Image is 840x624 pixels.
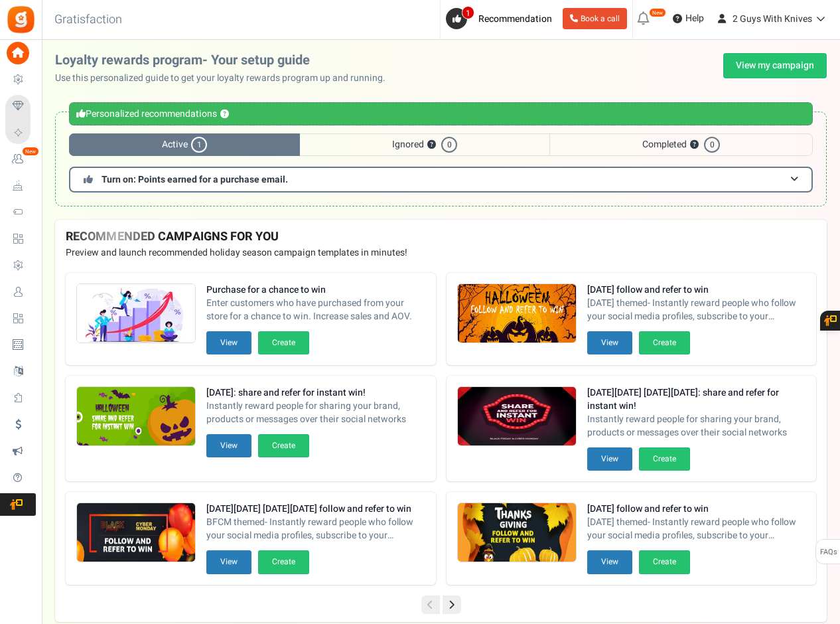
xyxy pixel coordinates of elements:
[587,297,806,323] span: [DATE] themed- Instantly reward people who follow your social media profiles, subscribe to your n...
[587,516,806,542] span: [DATE] themed- Instantly reward people who follow your social media profiles, subscribe to your n...
[549,133,813,156] span: Completed
[69,133,300,156] span: Active
[206,400,425,426] span: Instantly reward people for sharing your brand, products or messages over their social networks
[690,141,699,149] button: ?
[258,331,309,354] button: Create
[69,102,813,125] div: Personalized recommendations
[563,8,627,29] a: Book a call
[66,230,816,244] h4: RECOMMENDED CAMPAIGNS FOR YOU
[462,6,474,19] span: 1
[458,387,576,447] img: Recommended Campaigns
[587,413,806,439] span: Instantly reward people for sharing your brand, products or messages over their social networks
[66,246,816,260] p: Preview and launch recommended holiday season campaign templates in minutes!
[22,147,39,156] em: New
[206,331,251,354] button: View
[649,8,666,17] em: New
[77,503,195,563] img: Recommended Campaigns
[478,12,552,26] span: Recommendation
[77,387,195,447] img: Recommended Campaigns
[206,297,425,323] span: Enter customers who have purchased from your store for a chance to win. Increase sales and AOV.
[206,386,425,400] strong: [DATE]: share and refer for instant win!
[733,12,812,26] span: 2 Guys With Knives
[206,516,425,542] span: BFCM themed- Instantly reward people who follow your social media profiles, subscribe to your new...
[639,331,690,354] button: Create
[5,148,36,171] a: New
[587,550,632,574] button: View
[458,503,576,563] img: Recommended Campaigns
[102,173,288,187] span: Turn on: Points earned for a purchase email.
[206,283,425,297] strong: Purchase for a chance to win
[587,386,806,413] strong: [DATE][DATE] [DATE][DATE]: share and refer for instant win!
[258,550,309,574] button: Create
[667,8,709,29] a: Help
[682,12,704,25] span: Help
[55,72,396,85] p: Use this personalized guide to get your loyalty rewards program up and running.
[587,503,806,516] strong: [DATE] follow and refer to win
[441,137,457,153] span: 0
[6,5,36,35] img: Gratisfaction
[587,283,806,297] strong: [DATE] follow and refer to win
[206,503,425,516] strong: [DATE][DATE] [DATE][DATE] follow and refer to win
[639,550,690,574] button: Create
[40,7,137,33] h3: Gratisfaction
[427,141,436,149] button: ?
[206,434,251,457] button: View
[458,284,576,344] img: Recommended Campaigns
[258,434,309,457] button: Create
[819,540,837,565] span: FAQs
[723,53,827,78] a: View my campaign
[639,447,690,471] button: Create
[300,133,549,156] span: Ignored
[206,550,251,574] button: View
[446,8,557,29] a: 1 Recommendation
[77,284,195,344] img: Recommended Campaigns
[220,110,229,119] button: ?
[191,137,207,153] span: 1
[587,331,632,354] button: View
[55,53,396,68] h2: Loyalty rewards program- Your setup guide
[704,137,720,153] span: 0
[587,447,632,471] button: View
